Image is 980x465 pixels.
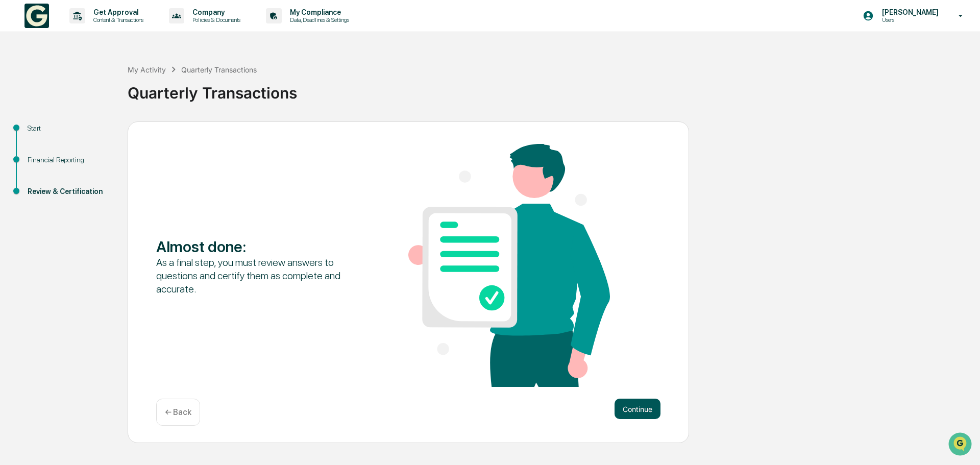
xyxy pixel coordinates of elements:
img: 1746055101610-c473b297-6a78-478c-a979-82029cc54cd1 [10,78,29,96]
p: My Compliance [282,8,354,16]
p: Policies & Documents [184,16,246,23]
span: Preclearance [20,129,66,139]
span: Data Lookup [20,148,64,158]
div: Review & Certification [28,186,111,197]
a: 🔎Data Lookup [6,144,68,162]
div: 🗄️ [74,130,82,138]
span: Attestations [84,129,127,139]
div: Quarterly Transactions [181,65,257,74]
div: 🖐️ [10,130,18,138]
a: Powered byPylon [72,173,124,181]
img: logo [24,4,49,28]
p: Get Approval [85,8,149,16]
p: How can we help? [10,21,186,38]
button: Continue [615,399,660,419]
p: Company [184,8,246,16]
p: Content & Transactions [85,16,149,23]
div: Quarterly Transactions [128,76,975,102]
div: Almost done : [156,237,358,256]
p: ← Back [165,407,191,417]
p: Users [874,16,944,23]
p: Data, Deadlines & Settings [282,16,354,23]
img: Almost done [408,144,610,387]
iframe: Open customer support [947,431,975,459]
div: We're available if you need us! [35,88,129,96]
a: 🗄️Attestations [70,125,131,143]
div: My Activity [128,65,166,74]
a: 🖐️Preclearance [6,125,70,143]
button: Start new chat [174,81,186,93]
p: [PERSON_NAME] [874,8,944,16]
div: Financial Reporting [28,155,111,165]
div: Start [28,123,111,134]
span: Pylon [102,173,124,181]
div: As a final step, you must review answers to questions and certify them as complete and accurate. [156,256,358,296]
div: 🔎 [10,149,18,157]
div: Start new chat [35,78,167,88]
